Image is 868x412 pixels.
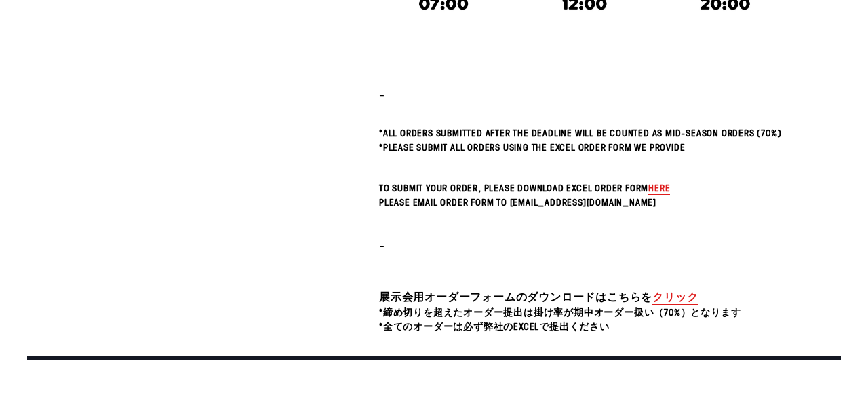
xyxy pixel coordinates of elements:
[379,141,685,153] span: *Please submit all orders using the Excel Order Form we provide
[379,289,652,304] span: 展示会用オーダーフォームのダウンロードはこちらを
[652,289,698,305] a: クリック
[648,181,670,195] a: here
[379,195,656,208] span: Please email Order Form to [EMAIL_ADDRESS][DOMAIN_NAME]
[379,126,781,139] span: *All orders submitted after the deadline will be counted as Mid-Season Orders (70%)
[379,237,385,253] span: -
[379,181,648,194] span: To submit your order, please download Excel Order Form
[648,181,670,194] span: here
[379,86,385,102] strong: -
[379,320,610,333] span: *全てのオーダーは必ず弊社のExcelで提出ください
[379,305,741,318] span: *締め切りを超えたオーダー提出は掛け率が期中オーダー扱い（70%）となります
